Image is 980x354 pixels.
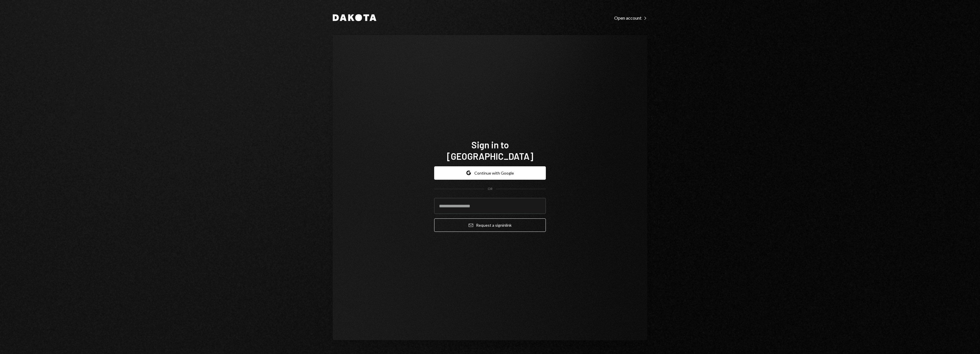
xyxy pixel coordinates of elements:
[434,166,546,180] button: Continue with Google
[488,187,493,191] div: OR
[614,15,647,21] a: Open account
[434,218,546,232] button: Request a signinlink
[614,15,647,21] div: Open account
[434,139,546,162] h1: Sign in to [GEOGRAPHIC_DATA]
